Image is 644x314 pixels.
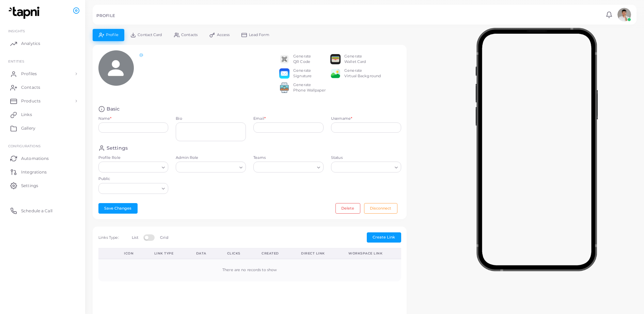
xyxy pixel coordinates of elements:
button: Create Link [367,232,401,243]
a: Contacts [5,81,80,94]
div: Search for option [253,162,324,172]
a: avatar [615,8,633,21]
label: Teams [253,155,324,161]
a: @ [139,52,143,57]
span: Profiles [21,71,37,77]
a: Links [5,108,80,121]
div: Created [262,251,286,256]
div: Link Type [154,251,181,256]
img: qr2.png [279,54,289,64]
a: Integrations [5,165,80,179]
span: Lead Form [249,33,269,37]
span: Analytics [21,40,40,47]
span: Access [217,33,230,37]
a: Settings [5,179,80,192]
input: Search for option [179,164,237,171]
span: Links [21,112,32,118]
a: Analytics [5,37,80,50]
h4: Settings [107,145,128,151]
button: Save Changes [98,203,138,213]
img: email.png [279,68,289,79]
th: Action [98,248,117,259]
input: Search for option [101,164,159,171]
label: Name [98,116,112,121]
label: Bio [176,116,246,121]
input: Search for option [254,164,314,171]
label: Username [331,116,352,121]
a: Automations [5,151,80,165]
span: Profile [106,33,119,37]
span: Settings [21,183,38,189]
div: Generate Phone Wallpaper [293,82,326,93]
div: Workspace Link [348,251,394,256]
span: Products [21,98,41,104]
label: Public [98,176,169,182]
span: Contacts [21,84,40,90]
div: Search for option [98,183,169,194]
span: Configurations [8,144,41,148]
label: Grid [160,235,168,241]
img: avatar [617,8,631,21]
label: Profile Role [98,155,169,161]
span: Gallery [21,125,35,131]
div: Generate Virtual Background [344,68,381,79]
div: Icon [124,251,139,256]
div: Search for option [98,162,169,172]
span: Automations [21,155,49,162]
a: Profiles [5,67,80,81]
a: Gallery [5,121,80,135]
span: Create Link [373,235,395,239]
span: Schedule a Call [21,208,52,214]
img: logo [6,6,44,19]
div: Data [196,251,212,256]
label: Admin Role [176,155,246,161]
span: Contacts [181,33,198,37]
div: Generate QR Code [293,54,311,65]
span: Links Type: [98,235,119,240]
img: apple-wallet.png [330,54,341,64]
div: Search for option [176,162,246,172]
div: Search for option [331,162,401,172]
span: Contact Card [138,33,162,37]
a: Products [5,94,80,108]
input: Search for option [101,185,159,192]
h5: PROFILE [96,13,115,18]
div: Generate Signature [293,68,312,79]
button: Disconnect [364,203,397,213]
a: Schedule a Call [5,204,80,217]
button: Delete [335,203,360,213]
div: Generate Wallet Card [344,54,366,65]
div: Clicks [227,251,247,256]
div: Direct Link [301,251,333,256]
img: 522fc3d1c3555ff804a1a379a540d0107ed87845162a92721bf5e2ebbcc3ae6c.png [279,83,289,93]
input: Search for option [334,164,392,171]
span: ENTITIES [8,59,24,63]
span: Integrations [21,169,47,175]
label: Email [253,116,266,121]
img: phone-mock.b55596b7.png [475,28,598,271]
span: INSIGHTS [8,29,25,33]
img: e64e04433dee680bcc62d3a6779a8f701ecaf3be228fb80ea91b313d80e16e10.png [330,68,341,79]
div: There are no records to show [106,267,394,273]
h4: Basic [107,106,120,112]
label: List [132,235,138,241]
label: Status [331,155,401,161]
